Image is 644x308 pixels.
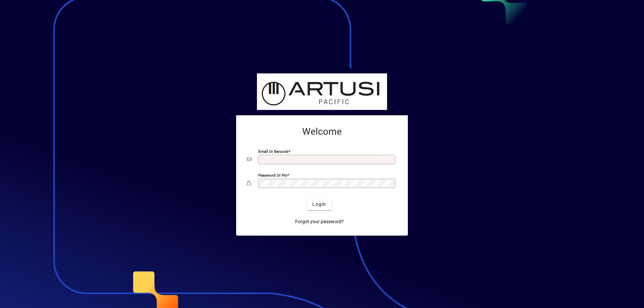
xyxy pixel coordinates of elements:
span: Login [312,201,326,208]
mat-label: Password or Pin [258,173,287,178]
h2: Welcome [247,126,397,137]
mat-label: Email or Barcode [258,149,288,154]
button: Login [307,198,331,210]
span: Forgot your password? [295,218,344,225]
a: Forgot your password? [292,215,346,228]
